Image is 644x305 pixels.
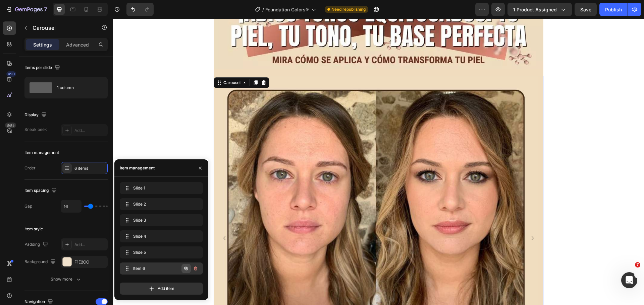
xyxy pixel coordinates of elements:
button: Carousel Next Arrow [414,214,425,225]
button: Save [575,3,597,16]
span: Slide 2 [133,201,187,207]
div: Padding [24,240,49,249]
div: Item management [24,150,59,156]
div: Undo/Redo [126,3,154,16]
span: Slide 1 [133,185,187,191]
div: 450 [6,71,16,77]
div: Display [24,110,48,120]
span: / [262,6,264,13]
p: Advanced [66,41,89,48]
div: Add... [74,242,106,248]
span: Save [580,7,591,12]
span: Foundation Colors® [265,6,309,13]
div: Gap [24,203,32,209]
span: Slide 5 [133,249,187,255]
input: Auto [61,200,81,212]
div: Items per slide [24,63,61,72]
div: 6 items [74,165,106,171]
div: F1E2CC [74,259,106,265]
span: 7 [635,262,640,268]
button: 1 product assigned [507,3,572,16]
p: Carousel [33,24,90,32]
div: Item management [120,165,155,171]
button: Carousel Back Arrow [106,214,117,225]
div: 1 column [57,80,98,95]
button: Publish [599,3,628,16]
span: Slide 4 [133,233,187,239]
div: Item spacing [24,186,58,195]
div: Publish [605,6,622,13]
div: Carousel [109,61,129,67]
span: Add item [158,286,174,292]
p: Settings [33,41,52,48]
p: 7 [44,5,47,13]
span: 1 product assigned [513,6,557,13]
div: Show more [51,276,82,283]
div: Beta [5,123,16,128]
iframe: Intercom live chat [621,272,637,288]
iframe: Design area [113,19,644,305]
span: Item 6 [133,265,171,272]
div: Background [24,257,57,266]
span: Need republishing [331,6,366,12]
div: Item style [24,226,43,232]
span: Slide 3 [133,217,187,223]
button: 7 [3,3,50,16]
div: Sneak peek [24,127,47,133]
button: Show more [24,273,108,285]
div: Order [24,165,36,171]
